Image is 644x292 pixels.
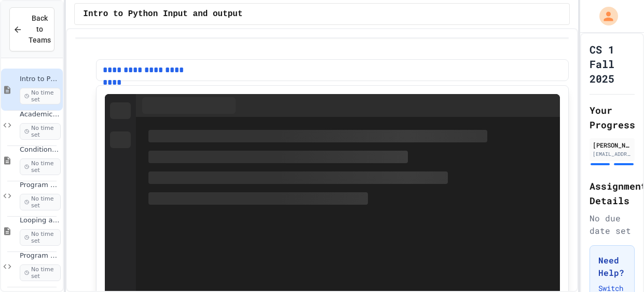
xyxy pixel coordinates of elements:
h1: CS 1 Fall 2025 [590,42,635,86]
span: Intro to Python Input and output [83,8,242,20]
span: No time set [20,123,61,140]
span: No time set [20,264,61,281]
span: No time set [20,194,61,210]
span: Program 2: Gradefinder 1.0 [20,251,61,260]
span: Program 1: Chatbot [20,181,61,190]
h2: Assignment Details [590,179,635,208]
div: No due date set [590,212,635,237]
span: No time set [20,158,61,175]
div: [EMAIL_ADDRESS][DOMAIN_NAME] [593,150,632,158]
span: No time set [20,88,61,104]
span: Looping and Multi Conditions [20,216,61,225]
h3: Need Help? [598,254,626,279]
span: Academic Practice #1 [20,110,61,119]
div: My Account [588,4,621,28]
button: Back to Teams [9,7,54,51]
span: Back to Teams [29,13,51,46]
h2: Your Progress [590,103,635,132]
span: Intro to Python Input and output [20,75,61,84]
span: No time set [20,229,61,246]
span: Conditional Statements and Formatting Strings and Numbers [20,145,61,154]
div: [PERSON_NAME] [593,140,632,150]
